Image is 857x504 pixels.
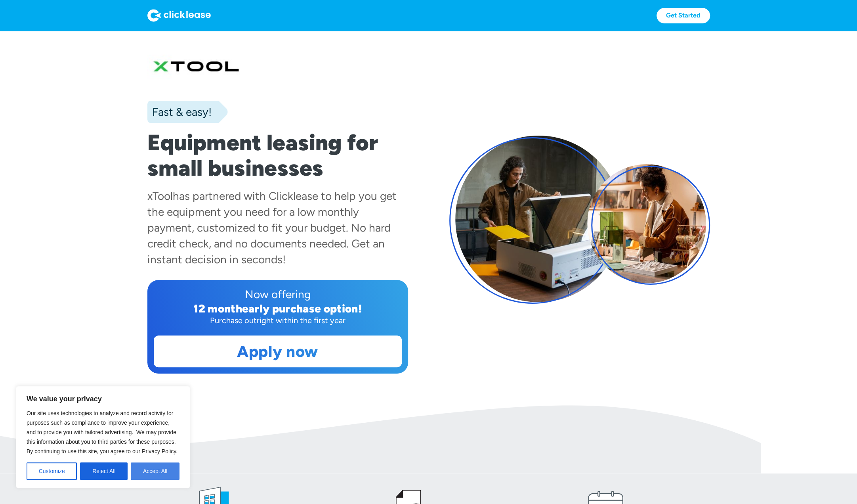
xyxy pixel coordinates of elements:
[131,462,179,480] button: Accept All
[154,286,402,302] div: Now offering
[80,462,128,480] button: Reject All
[27,462,77,480] button: Customize
[147,130,408,181] h1: Equipment leasing for small businesses
[154,336,401,367] a: Apply now
[193,302,242,315] div: 12 month
[16,386,190,488] div: We value your privacy
[242,302,362,315] div: early purchase option!
[154,315,402,326] div: Purchase outright within the first year
[147,189,397,266] div: has partnered with Clicklease to help you get the equipment you need for a low monthly payment, c...
[657,8,710,23] a: Get Started
[147,9,211,22] img: Logo
[27,394,179,404] p: We value your privacy
[27,410,178,454] span: Our site uses technologies to analyze and record activity for purposes such as compliance to impr...
[147,189,173,203] div: xTool
[147,104,212,120] div: Fast & easy!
